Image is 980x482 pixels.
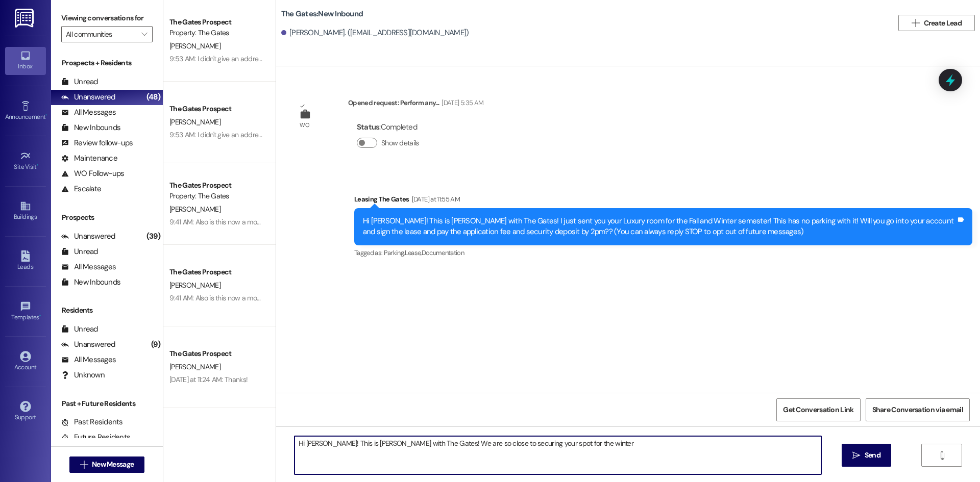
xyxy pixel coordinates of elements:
span: • [45,112,47,119]
i:  [852,451,860,460]
span: • [37,162,38,169]
div: 9:53 AM: I didn't give an address so I can come pick it up! I'm here in [GEOGRAPHIC_DATA] :) [169,54,441,63]
button: Send [842,444,891,467]
button: Get Conversation Link [776,398,860,421]
div: Prospects [51,212,163,223]
a: Site Visit • [5,147,46,175]
div: All Messages [61,354,116,365]
div: Unread [61,246,98,257]
div: Maintenance [61,153,117,164]
i:  [938,451,946,460]
div: Prospects + Residents [51,58,163,68]
div: Past Residents [61,417,123,427]
div: Property: The Gates [169,191,264,201]
div: Hi [PERSON_NAME]! This is [PERSON_NAME] with The Gates! I just sent you your Luxury room for the ... [363,216,956,238]
div: (9) [149,337,163,352]
a: Templates • [5,298,46,325]
span: Send [865,450,880,461]
div: All Messages [61,262,116,272]
div: Unanswered [61,339,115,350]
span: Documentation [422,248,464,257]
span: [PERSON_NAME] [169,281,220,290]
div: (39) [144,229,163,244]
div: The Gates Prospect [169,17,264,28]
a: Leads [5,247,46,275]
button: New Message [69,456,145,473]
i:  [141,30,147,38]
div: [DATE] at 11:24 AM: Thanks! [169,375,248,384]
div: Past + Future Residents [51,398,163,409]
a: Account [5,348,46,375]
div: : Completed [357,119,423,135]
div: Tagged as: [354,245,972,260]
label: Viewing conversations for [61,10,153,26]
div: Review follow-ups [61,138,133,148]
span: [PERSON_NAME] [169,117,220,126]
div: [DATE] at 11:55 AM [409,194,460,205]
div: Unread [61,324,98,335]
span: Get Conversation Link [783,404,853,415]
div: [DATE] 5:35 AM [439,97,483,108]
div: WO Follow-ups [61,168,124,179]
div: [PERSON_NAME]. ([EMAIL_ADDRESS][DOMAIN_NAME]) [281,28,469,38]
div: All Messages [61,107,116,118]
div: Unanswered [61,92,115,103]
i:  [80,461,88,469]
span: [PERSON_NAME] [169,205,220,214]
span: Lease , [405,248,422,257]
div: 9:41 AM: Also is this now a monthly fee because unthought we paid for the entire semester? [169,293,440,302]
div: (48) [144,89,163,105]
span: [PERSON_NAME] [169,362,220,371]
img: ResiDesk Logo [15,9,36,28]
i:  [912,19,919,27]
div: Unanswered [61,231,115,242]
span: New Message [92,459,134,470]
div: Leasing The Gates [354,194,972,208]
a: Inbox [5,47,46,74]
span: [PERSON_NAME] [169,41,220,50]
div: Residents [51,305,163,316]
input: All communities [66,26,136,42]
span: Share Conversation via email [872,404,963,415]
label: Show details [381,138,419,148]
button: Create Lead [898,15,975,31]
div: Unknown [61,370,105,380]
b: Status [357,122,380,132]
button: Share Conversation via email [866,398,970,421]
div: 9:53 AM: I didn't give an address so I can come pick it up! I'm here in [GEOGRAPHIC_DATA] :) [169,130,441,139]
div: Opened request: Perform any... [348,97,483,112]
div: Property: The Gates [169,28,264,38]
a: Support [5,398,46,425]
div: 9:41 AM: Also is this now a monthly fee because unthought we paid for the entire semester? [169,217,440,226]
div: The Gates Prospect [169,180,264,191]
span: Create Lead [924,18,962,29]
div: New Inbounds [61,277,120,288]
a: Buildings [5,197,46,225]
textarea: Hi [PERSON_NAME]! This is [PERSON_NAME] with The Gates! We are so close to securing your spot for... [295,436,821,474]
span: Parking , [384,248,405,257]
span: • [39,312,41,319]
div: WO [300,120,309,131]
div: New Inbounds [61,122,120,133]
b: The Gates: New Inbound [281,9,363,19]
div: The Gates Prospect [169,104,264,114]
div: Unread [61,77,98,87]
div: Future Residents [61,432,130,443]
div: The Gates Prospect [169,267,264,277]
div: The Gates Prospect [169,348,264,359]
div: Escalate [61,184,101,194]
